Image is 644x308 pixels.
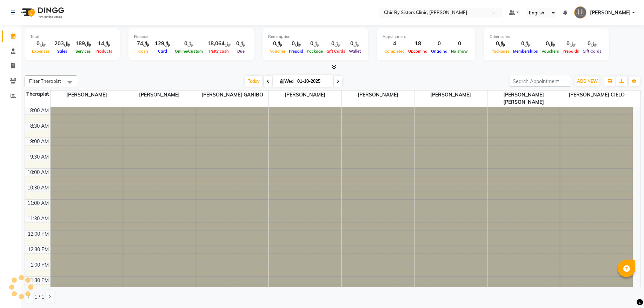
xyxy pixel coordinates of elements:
[429,40,449,48] div: 0
[235,49,246,54] span: Due
[137,49,150,54] span: Cash
[325,40,347,48] div: ﷼0
[383,40,406,48] div: 4
[123,91,196,99] span: [PERSON_NAME]
[34,293,44,301] span: 1 / 1
[196,91,269,99] span: [PERSON_NAME] GANIBO
[581,40,603,48] div: ﷼0
[29,153,50,161] div: 9:30 AM
[134,34,248,40] div: Finance
[29,261,50,269] div: 1:00 PM
[269,91,341,99] span: [PERSON_NAME]
[51,91,123,99] span: [PERSON_NAME]
[173,49,205,54] span: Online/Custom
[540,49,561,54] span: Vouchers
[279,79,295,84] span: Wed
[52,40,73,48] div: ﷼203
[581,49,603,54] span: Gift Cards
[134,40,152,48] div: ﷼74
[490,34,603,40] div: Other sales
[295,76,330,87] input: 2025-10-01
[347,40,363,48] div: ﷼0
[26,246,50,253] div: 12:30 PM
[152,40,173,48] div: ﷼129
[342,91,414,99] span: [PERSON_NAME]
[268,49,287,54] span: Voucher
[29,277,50,284] div: 1:30 PM
[429,49,449,54] span: Ongoing
[268,40,287,48] div: ﷼0
[414,91,487,99] span: [PERSON_NAME]
[94,49,114,54] span: Products
[510,76,571,87] input: Search Appointment
[561,49,581,54] span: Prepaids
[383,49,406,54] span: Completed
[305,40,325,48] div: ﷼0
[173,40,205,48] div: ﷼0
[18,3,66,22] img: logo
[615,280,637,301] iframe: chat widget
[30,40,52,48] div: ﷼0
[29,107,50,114] div: 8:00 AM
[449,49,470,54] span: No show
[26,169,50,176] div: 10:00 AM
[490,40,511,48] div: ﷼0
[574,6,586,19] img: Khulood al adawi
[25,91,50,98] div: Therapist
[156,49,169,54] span: Card
[487,91,560,107] span: [PERSON_NAME] [PERSON_NAME]
[560,91,633,99] span: [PERSON_NAME] CIELO
[29,78,61,84] span: Filter Therapist
[233,40,248,48] div: ﷼0
[287,49,305,54] span: Prepaid
[26,184,50,192] div: 10:30 AM
[449,40,470,48] div: 0
[511,49,540,54] span: Memberships
[383,34,470,40] div: Appointment
[575,76,599,86] button: ADD NEW
[30,34,114,40] div: Total
[268,34,363,40] div: Redemption
[74,49,93,54] span: Services
[406,40,429,48] div: 18
[207,49,231,54] span: Petty cash
[287,40,305,48] div: ﷼0
[490,49,511,54] span: Packages
[561,40,581,48] div: ﷼0
[29,122,50,130] div: 8:30 AM
[94,40,114,48] div: ﷼14
[325,49,347,54] span: Gift Cards
[245,76,263,87] span: Today
[73,40,94,48] div: ﷼189
[29,138,50,145] div: 9:00 AM
[26,230,50,238] div: 12:00 PM
[590,9,631,16] span: [PERSON_NAME]
[305,49,325,54] span: Package
[577,79,598,84] span: ADD NEW
[511,40,540,48] div: ﷼0
[26,215,50,222] div: 11:30 AM
[26,200,50,207] div: 11:00 AM
[205,40,233,48] div: ﷼18,064
[347,49,363,54] span: Wallet
[540,40,561,48] div: ﷼0
[406,49,429,54] span: Upcoming
[30,49,52,54] span: Expenses
[55,49,69,54] span: Sales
